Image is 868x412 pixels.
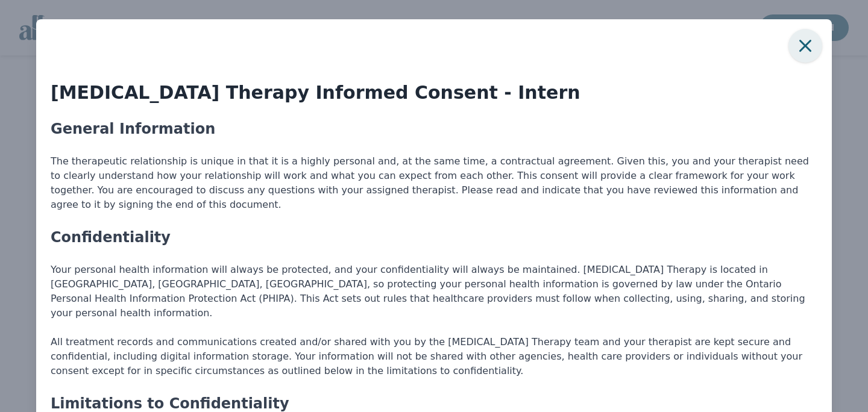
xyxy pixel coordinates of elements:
[51,226,817,248] h5: Confidentiality
[51,154,817,212] p: The therapeutic relationship is unique in that it is a highly personal and, at the same time, a c...
[51,118,817,140] h5: General Information
[51,63,817,104] h4: [MEDICAL_DATA] Therapy Informed Consent - Intern
[51,263,817,320] p: Your personal health information will always be protected, and your confidentiality will always b...
[51,335,817,378] p: All treatment records and communications created and/or shared with you by the [MEDICAL_DATA] The...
